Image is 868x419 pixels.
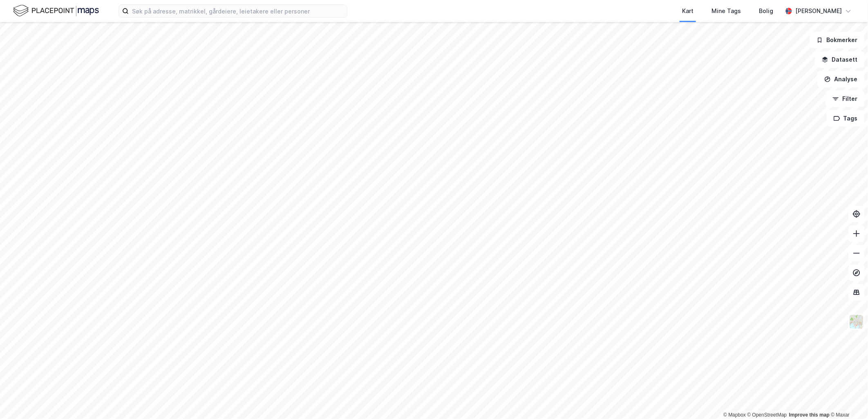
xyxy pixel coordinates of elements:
button: Analyse [817,71,865,87]
img: logo.f888ab2527a4732fd821a326f86c7f29.svg [13,4,99,18]
img: Z [849,314,864,330]
iframe: Chat Widget [827,380,868,419]
div: Kart [682,6,694,16]
button: Datasett [815,51,865,68]
a: OpenStreetMap [747,412,787,418]
div: Mine Tags [711,6,741,16]
a: Improve this map [789,412,830,418]
button: Bokmerker [810,32,865,48]
div: Bolig [759,6,773,16]
div: [PERSON_NAME] [795,6,842,16]
input: Søk på adresse, matrikkel, gårdeiere, leietakere eller personer [129,5,347,17]
button: Tags [827,110,865,127]
a: Mapbox [723,412,746,418]
button: Filter [825,91,865,107]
